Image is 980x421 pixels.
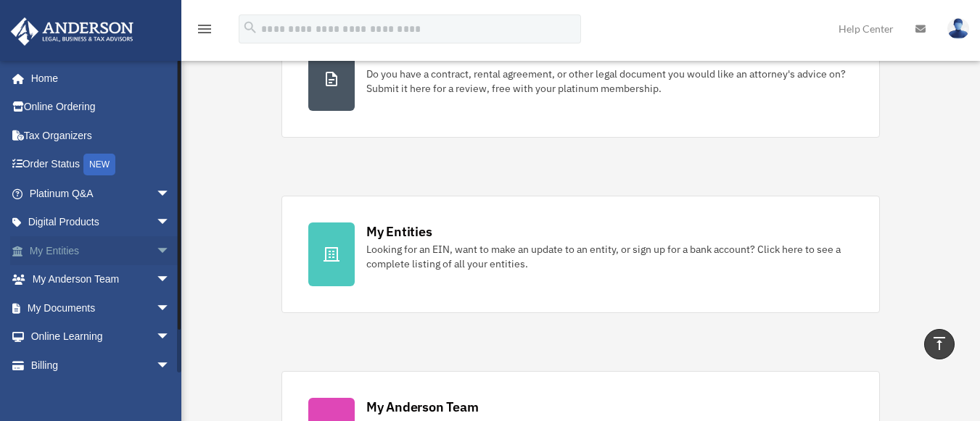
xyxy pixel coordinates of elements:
a: Online Ordering [10,93,192,122]
div: My Entities [366,222,432,241]
a: Platinum Q&Aarrow_drop_down [10,179,192,208]
span: arrow_drop_down [156,351,185,380]
a: vertical_align_top [924,329,955,359]
a: Tax Organizers [10,121,192,150]
a: menu [196,25,213,38]
span: arrow_drop_down [156,265,185,295]
div: Do you have a contract, rental agreement, or other legal document you would like an attorney's ad... [366,67,853,96]
a: My Entitiesarrow_drop_down [10,236,192,265]
span: arrow_drop_down [156,293,185,323]
img: User Pic [947,18,969,39]
a: My Documentsarrow_drop_down [10,293,192,322]
a: My Anderson Teamarrow_drop_down [10,265,192,294]
div: My Anderson Team [366,398,478,416]
span: arrow_drop_down [156,236,185,266]
div: NEW [83,154,115,175]
a: My Entities Looking for an EIN, want to make an update to an entity, or sign up for a bank accoun... [281,196,880,313]
span: arrow_drop_down [156,322,185,352]
a: Billingarrow_drop_down [10,351,192,380]
div: Looking for an EIN, want to make an update to an entity, or sign up for a bank account? Click her... [366,242,853,271]
a: Contract Reviews Do you have a contract, rental agreement, or other legal document you would like... [281,20,880,138]
i: vertical_align_top [931,335,948,352]
img: Anderson Advisors Platinum Portal [7,17,138,46]
span: arrow_drop_down [156,179,185,209]
a: Home [10,64,185,93]
i: menu [196,20,213,38]
a: Online Learningarrow_drop_down [10,322,192,351]
i: search [242,20,258,36]
a: Order StatusNEW [10,150,192,180]
span: arrow_drop_down [156,208,185,238]
a: Digital Productsarrow_drop_down [10,208,192,237]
